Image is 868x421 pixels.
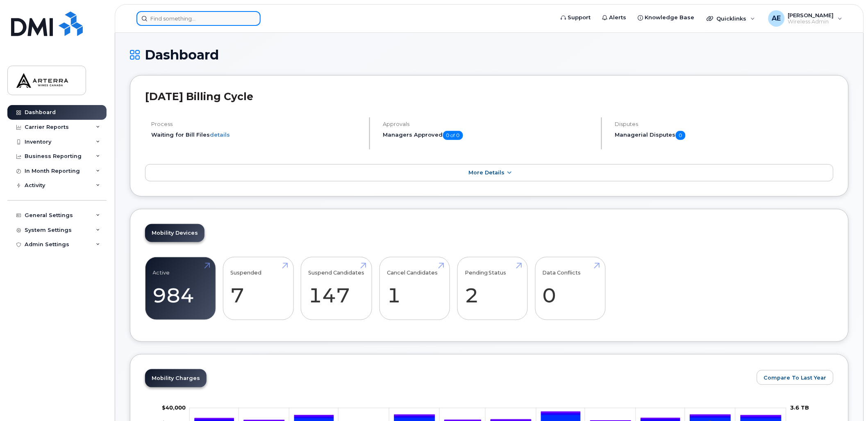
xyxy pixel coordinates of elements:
button: Compare To Last Year [757,370,834,385]
a: Data Conflicts 0 [543,261,598,316]
span: Compare To Last Year [764,374,827,382]
tspan: 3.6 TB [791,405,809,411]
h4: Approvals [383,121,594,127]
a: Mobility Charges [145,369,207,387]
a: Cancel Candidates 1 [387,261,442,316]
h1: Dashboard [130,48,849,62]
a: Active 984 [153,261,208,316]
span: 0 [676,131,686,140]
h5: Managers Approved [383,131,594,140]
g: $0 [162,405,186,411]
h2: [DATE] Billing Cycle [145,90,834,103]
tspan: $40,000 [162,405,186,411]
h5: Managerial Disputes [615,131,834,140]
span: More Details [468,169,504,176]
span: 0 of 0 [443,131,463,140]
a: Suspend Candidates 147 [309,261,365,316]
h4: Disputes [615,121,834,127]
a: Pending Status 2 [465,261,520,316]
a: details [210,131,230,138]
a: Suspended 7 [231,261,286,316]
a: Mobility Devices [145,224,205,242]
h4: Process [151,121,362,127]
li: Waiting for Bill Files [151,131,362,139]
